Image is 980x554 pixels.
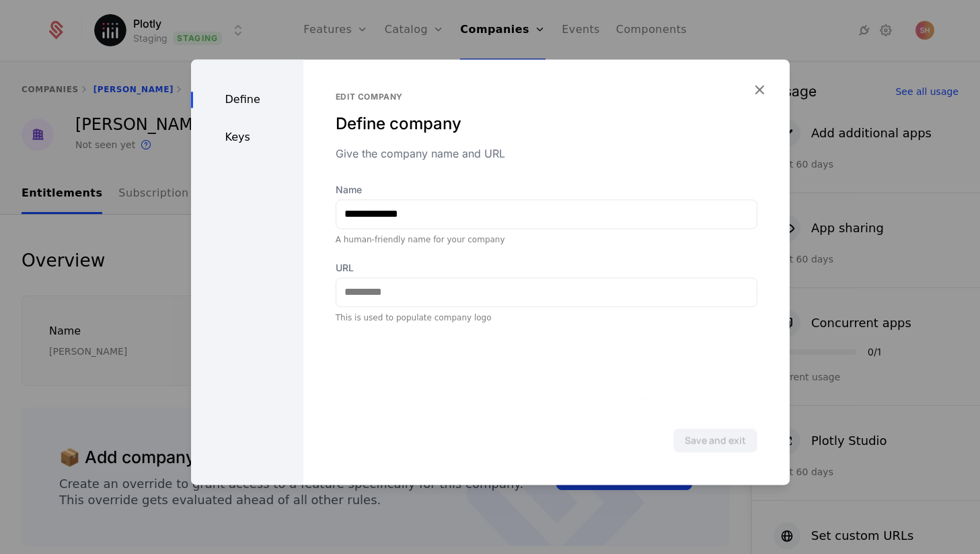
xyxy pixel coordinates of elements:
div: Define [191,92,303,108]
div: Keys [191,129,303,145]
label: Name [336,183,757,197]
div: Give the company name and URL [336,145,757,162]
div: Define company [336,113,757,135]
div: This is used to populate company logo [336,312,757,323]
div: Edit company [336,92,757,102]
label: URL [336,261,757,275]
button: Save and exit [673,428,757,452]
div: A human-friendly name for your company [336,234,757,245]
